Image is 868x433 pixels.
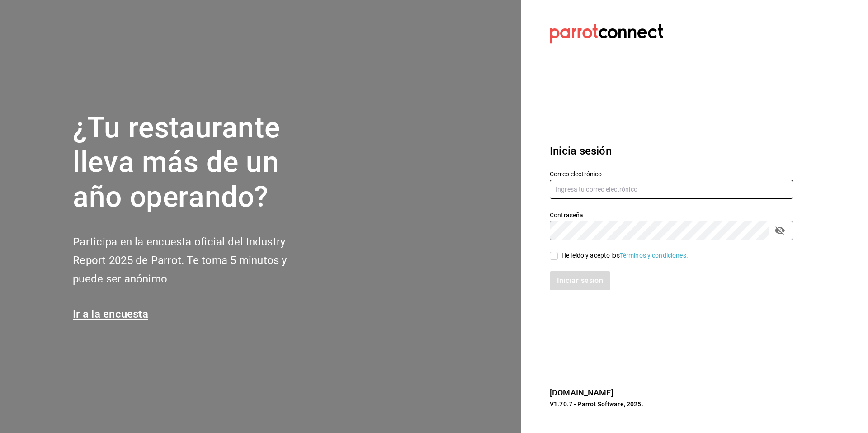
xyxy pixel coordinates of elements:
[561,251,688,260] div: He leído y acepto los
[550,180,793,199] input: Ingresa tu correo electrónico
[620,252,688,259] a: Términos y condiciones.
[73,308,148,320] a: Ir a la encuesta
[550,212,793,218] label: Contraseña
[550,388,613,397] a: [DOMAIN_NAME]
[550,143,793,159] h3: Inicia sesión
[73,111,317,215] h1: ¿Tu restaurante lleva más de un año operando?
[550,400,793,409] p: V1.70.7 - Parrot Software, 2025.
[73,233,317,288] h2: Participa en la encuesta oficial del Industry Report 2025 de Parrot. Te toma 5 minutos y puede se...
[772,223,788,238] button: passwordField
[550,170,793,177] label: Correo electrónico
